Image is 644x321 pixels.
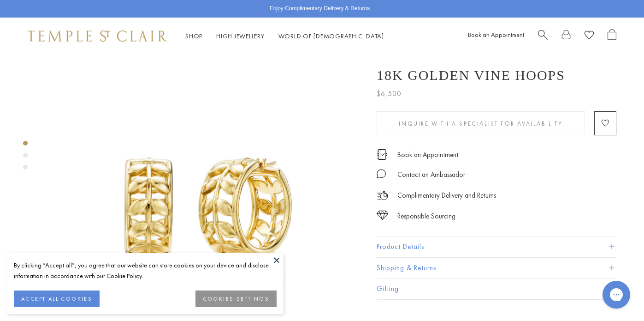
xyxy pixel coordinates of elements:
img: Temple St. Clair [28,30,167,42]
button: ACCEPT ALL COOKIES [14,291,100,307]
a: ShopShop [185,32,202,40]
img: icon_appointment.svg [377,149,388,160]
div: Responsible Sourcing [397,211,455,222]
img: MessageIcon-01_2.svg [377,169,386,178]
button: Product Details [377,236,616,257]
a: Open Shopping Bag [608,29,616,43]
p: Enjoy Complimentary Delivery & Returns [270,4,370,13]
a: World of [DEMOGRAPHIC_DATA]World of [DEMOGRAPHIC_DATA] [278,32,384,40]
a: View Wishlist [585,29,594,43]
button: Shipping & Returns [377,258,616,279]
a: High JewelleryHigh Jewellery [216,32,265,40]
iframe: Gorgias live chat messenger [598,278,635,312]
button: Gifting [377,279,616,299]
span: $6,500 [377,88,402,100]
a: Search [538,29,548,43]
img: icon_sourcing.svg [377,211,388,220]
nav: Main navigation [185,30,384,42]
span: Inquire With A Specialist for Availability [399,120,562,127]
img: icon_delivery.svg [377,190,388,201]
p: Complimentary Delivery and Returns [397,190,496,201]
div: Contact an Ambassador [397,169,465,181]
div: By clicking “Accept all”, you agree that our website can store cookies on your device and disclos... [14,260,277,281]
a: Book an Appointment [397,150,458,160]
div: Product gallery navigation [23,139,28,177]
button: COOKIES SETTINGS [195,291,277,307]
h1: 18K Golden Vine Hoops [377,67,565,83]
a: Book an Appointment [468,30,524,39]
button: Inquire With A Specialist for Availability [377,111,585,135]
